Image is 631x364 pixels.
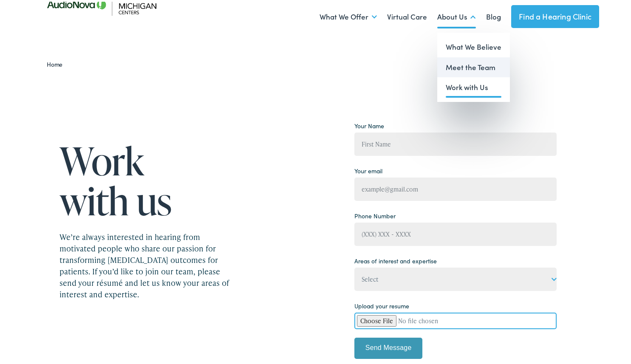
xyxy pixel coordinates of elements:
input: First Name [354,131,557,154]
label: Your email [354,165,382,174]
input: example@gmail.com [354,176,557,199]
form: Contact form [354,118,557,364]
label: Areas of interest and expertise [354,255,437,264]
a: Find a Hearing Clinic [511,3,599,26]
label: Phone Number [354,210,396,219]
input: (XXX) XXX - XXXX [354,221,557,244]
h1: Work with us [59,139,234,218]
a: Meet the Team [437,56,510,76]
a: What We Believe [437,35,510,56]
label: Your Name [354,120,384,129]
a: Work with Us [437,76,510,96]
label: Upload your resume [354,300,409,309]
a: Home [47,58,67,67]
input: Send Message [354,336,422,357]
div: We’re always interested in hearing from motivated people who share our passion for transforming [... [59,229,234,298]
